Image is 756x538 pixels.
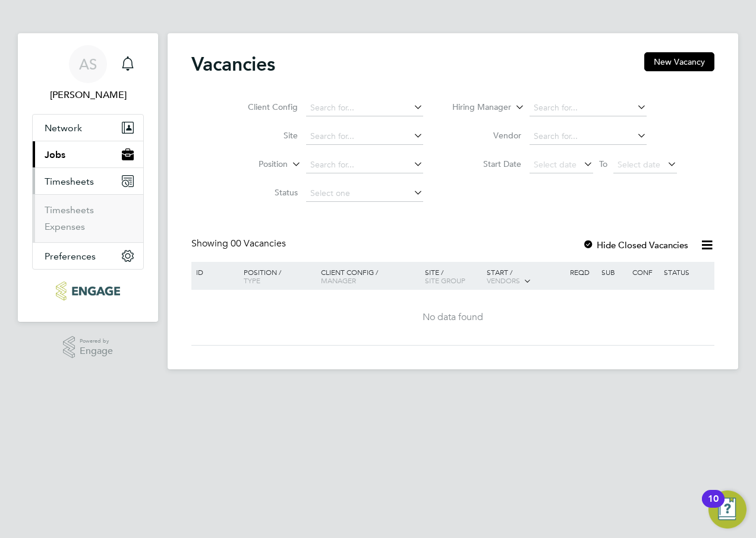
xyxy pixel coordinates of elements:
[582,239,688,251] label: Hide Closed Vacancies
[79,56,97,72] span: AS
[708,499,719,514] div: 10
[45,149,65,160] span: Jobs
[18,33,158,322] nav: Main navigation
[235,262,318,290] div: Position /
[33,194,143,242] div: Timesheets
[321,276,356,285] span: Manager
[567,262,598,282] div: Reqd
[306,157,423,173] input: Search for...
[306,100,423,116] input: Search for...
[661,262,713,282] div: Status
[45,251,96,262] span: Preferences
[45,122,82,134] span: Network
[318,262,422,290] div: Client Config /
[219,159,288,170] label: Position
[598,262,629,282] div: Sub
[530,128,647,145] input: Search for...
[453,159,521,169] label: Start Date
[33,243,143,269] button: Preferences
[618,159,660,170] span: Select date
[644,52,714,71] button: New Vacancy
[193,311,713,324] div: No data found
[191,52,275,76] h2: Vacancies
[229,130,298,141] label: Site
[45,176,94,187] span: Timesheets
[487,276,520,285] span: Vendors
[45,204,94,216] a: Timesheets
[422,262,484,290] div: Site /
[63,336,114,359] a: Powered byEngage
[629,262,660,282] div: Conf
[708,490,746,528] button: Open Resource Center, 10 new notifications
[80,336,113,346] span: Powered by
[33,168,143,194] button: Timesheets
[32,45,144,102] a: AS[PERSON_NAME]
[453,130,521,141] label: Vendor
[33,141,143,167] button: Jobs
[56,281,119,300] img: ncclondon-logo-retina.png
[534,159,577,170] span: Select date
[229,187,298,198] label: Status
[596,156,611,172] span: To
[306,128,423,145] input: Search for...
[80,346,113,356] span: Engage
[32,281,144,300] a: Go to home page
[484,262,567,292] div: Start /
[443,102,511,113] label: Hiring Manager
[530,100,647,116] input: Search for...
[425,276,465,285] span: Site Group
[231,238,286,249] span: 00 Vacancies
[45,221,85,232] a: Expenses
[191,238,288,250] div: Showing
[229,102,298,112] label: Client Config
[193,262,235,282] div: ID
[306,185,423,202] input: Select one
[32,88,144,102] span: Aziza Said
[33,115,143,141] button: Network
[244,276,260,285] span: Type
